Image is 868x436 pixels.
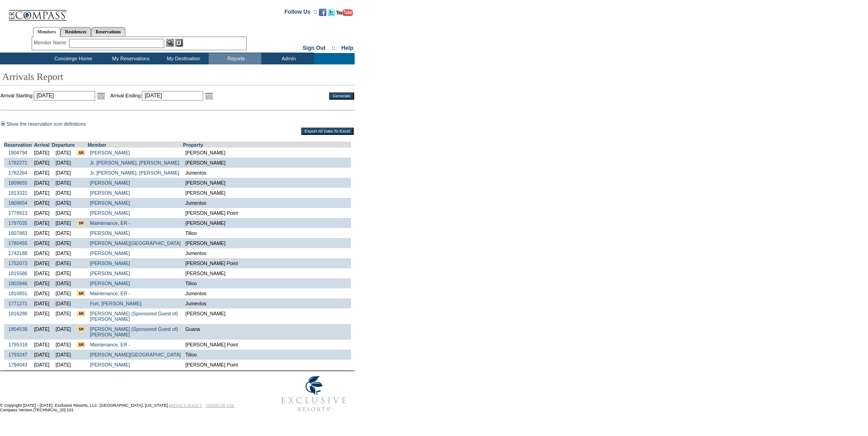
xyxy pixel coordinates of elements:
[90,342,130,347] a: Maintenance, ER -
[32,148,52,158] td: [DATE]
[261,53,314,64] td: Admin
[32,158,52,168] td: [DATE]
[183,238,351,248] td: [PERSON_NAME]
[209,53,261,64] td: Reports
[183,340,351,350] td: [PERSON_NAME] Point
[183,188,351,198] td: [PERSON_NAME]
[8,2,67,21] img: Compass Home
[90,200,130,206] a: [PERSON_NAME]
[8,352,27,357] a: 1793247
[32,340,52,350] td: [DATE]
[8,230,27,236] a: 1607883
[41,53,103,64] td: Concierge Home
[32,288,52,298] td: [DATE]
[301,128,354,135] input: Export All Data To Excel
[8,160,27,165] a: 1782271
[32,360,52,370] td: [DATE]
[52,198,75,208] td: [DATE]
[32,268,52,278] td: [DATE]
[52,208,75,218] td: [DATE]
[183,248,351,258] td: Jumentos
[91,27,125,37] a: Reservations
[52,168,75,178] td: [DATE]
[77,150,85,155] input: There are special requests for this reservation!
[32,278,52,288] td: [DATE]
[32,308,52,324] td: [DATE]
[183,198,351,208] td: Jumentos
[90,291,130,296] a: Maintenance, ER -
[8,362,27,367] a: 1794043
[285,8,317,19] td: Follow Us ::
[6,121,86,127] a: Show the reservation icon definitions
[90,281,130,286] a: [PERSON_NAME]
[90,301,141,306] a: Fort, [PERSON_NAME]
[103,53,156,64] td: My Reservations
[52,268,75,278] td: [DATE]
[8,250,27,256] a: 1742188
[90,261,130,266] a: [PERSON_NAME]
[204,91,214,101] a: Open the calendar popup.
[52,298,75,308] td: [DATE]
[336,9,353,16] img: Subscribe to our YouTube Channel
[32,350,52,360] td: [DATE]
[52,228,75,238] td: [DATE]
[8,291,27,296] a: 1816851
[166,39,174,47] img: View
[32,298,52,308] td: [DATE]
[90,190,130,196] a: [PERSON_NAME]
[328,9,335,16] img: Follow us on Twitter
[8,311,27,316] a: 1816288
[8,271,27,276] a: 1815586
[175,39,183,47] img: Reservations
[32,168,52,178] td: [DATE]
[90,271,130,276] a: [PERSON_NAME]
[90,170,179,175] a: Jr. [PERSON_NAME], [PERSON_NAME]
[183,228,351,238] td: Tilloo
[77,291,85,296] input: There are special requests for this reservation!
[52,158,75,168] td: [DATE]
[302,45,325,51] a: Sign Out
[90,210,130,216] a: [PERSON_NAME]
[52,360,75,370] td: [DATE]
[8,150,27,155] a: 1804794
[52,142,75,148] a: Departure
[8,190,27,196] a: 1813321
[52,288,75,298] td: [DATE]
[32,248,52,258] td: [DATE]
[341,45,353,51] a: Help
[32,208,52,218] td: [DATE]
[90,326,178,337] a: [PERSON_NAME] (Sponsored Guest of)[PERSON_NAME]
[183,308,351,324] td: [PERSON_NAME]
[77,311,85,316] input: There are special requests for this reservation!
[32,228,52,238] td: [DATE]
[32,198,52,208] td: [DATE]
[8,240,27,246] a: 1780455
[332,45,335,51] span: ::
[52,308,75,324] td: [DATE]
[273,371,355,417] img: Exclusive Resorts
[8,180,27,186] a: 1809655
[328,11,335,17] a: Follow us on Twitter
[90,352,181,357] a: [PERSON_NAME][GEOGRAPHIC_DATA]
[52,218,75,228] td: [DATE]
[34,142,49,148] a: Arrival
[52,350,75,360] td: [DATE]
[8,261,27,266] a: 1752073
[8,210,27,216] a: 1778913
[183,142,203,148] a: Property
[52,248,75,258] td: [DATE]
[34,39,69,47] div: Member Name:
[329,92,354,100] input: Generate
[8,342,27,347] a: 1795318
[87,142,106,148] a: Member
[183,208,351,218] td: [PERSON_NAME] Point
[319,11,326,17] a: Become our fan on Facebook
[52,178,75,188] td: [DATE]
[77,220,85,226] input: There are special requests for this reservation!
[33,27,61,37] a: Members
[77,342,85,347] input: There are special requests for this reservation!
[60,27,91,37] a: Residences
[183,288,351,298] td: Jumentos
[32,188,52,198] td: [DATE]
[52,258,75,268] td: [DATE]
